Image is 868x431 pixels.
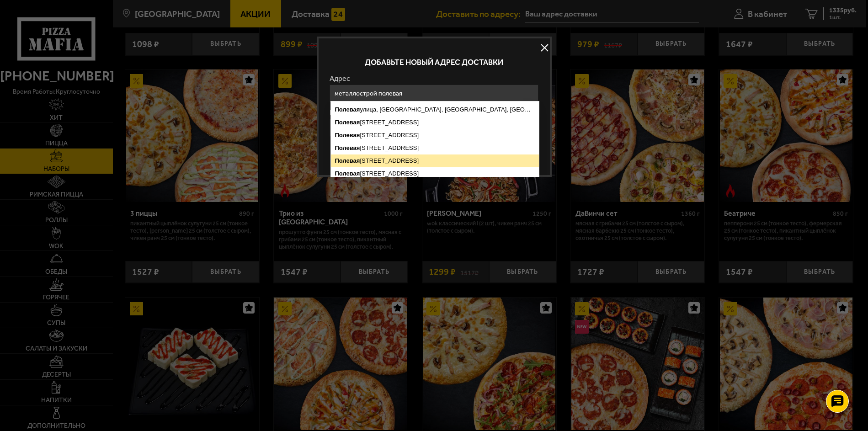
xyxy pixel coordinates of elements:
[330,59,538,66] p: Добавьте новый адрес доставки
[330,109,392,117] label: Квартира
[335,106,360,113] ymaps: Полевая
[335,170,360,177] ymaps: Полевая
[330,142,538,154] ymaps: [STREET_ADDRESS]
[335,132,360,138] ymaps: Полевая
[335,144,360,151] ymaps: Полевая
[330,167,538,180] ymaps: [STREET_ADDRESS]
[330,129,538,142] ymaps: [STREET_ADDRESS]
[330,116,538,129] ymaps: [STREET_ADDRESS]
[335,157,360,164] ymaps: Полевая
[330,75,538,82] label: Адрес
[330,103,538,116] ymaps: улица, [GEOGRAPHIC_DATA], [GEOGRAPHIC_DATA], [GEOGRAPHIC_DATA]
[335,119,360,126] ymaps: Полевая
[330,154,538,167] ymaps: [STREET_ADDRESS]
